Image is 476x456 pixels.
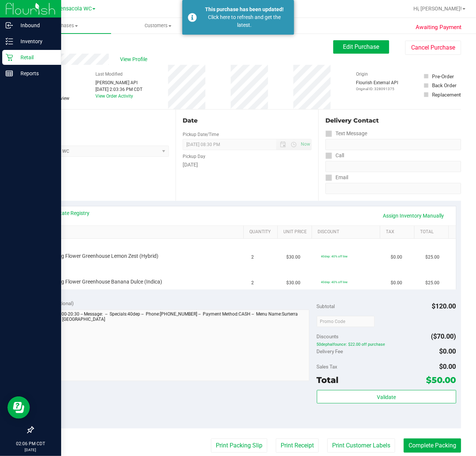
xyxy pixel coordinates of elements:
button: Cancel Purchase [405,41,461,55]
span: $30.00 [286,254,300,261]
div: Pre-Order [432,73,454,80]
div: Back Order [432,82,457,89]
label: Pickup Date/Time [183,131,219,138]
button: Print Customer Labels [327,438,395,453]
inline-svg: Inbound [6,22,13,29]
span: $0.00 [391,279,402,286]
span: Total [317,375,339,385]
div: Date [183,116,312,125]
button: Edit Purchase [333,40,389,54]
p: Original ID: 328091375 [356,86,398,92]
a: SKU [44,229,240,235]
inline-svg: Retail [6,54,13,61]
span: 2 [252,254,254,261]
span: $50.00 [426,375,456,385]
span: 40dep: 40% off line [321,254,347,258]
input: Format: (999) 999-9999 [325,161,461,172]
span: $25.00 [425,254,439,261]
p: Reports [13,69,58,78]
span: 40dep: 40% off line [321,280,347,284]
span: $0.00 [439,362,456,370]
p: Retail [13,53,58,62]
span: FD 3.5g Flower Greenhouse Lemon Zest (Hybrid) [47,253,159,260]
a: Purchases [18,18,111,34]
span: 2 [252,279,254,286]
span: Hi, [PERSON_NAME]! [413,6,462,12]
p: Inventory [13,37,58,46]
a: Quantity [249,229,275,235]
label: Email [325,172,348,183]
a: Tax [386,229,412,235]
input: Promo Code [317,316,375,327]
a: Assign Inventory Manually [378,209,449,222]
label: Origin [356,71,368,77]
inline-svg: Reports [6,70,13,77]
a: Total [420,229,445,235]
label: Last Modified [95,71,123,77]
div: [DATE] [183,161,312,169]
span: $120.00 [432,302,456,310]
span: Subtotal [317,303,335,309]
div: Replacement [432,91,461,98]
div: Click here to refresh and get the latest. [201,13,289,29]
a: View State Registry [45,209,90,217]
input: Format: (999) 999-9999 [325,139,461,150]
span: $0.00 [439,347,456,355]
span: $0.00 [391,254,402,261]
div: Delivery Contact [325,116,461,125]
span: ($70.00) [431,332,456,340]
a: Discount [318,229,377,235]
span: Customers [111,22,204,29]
button: Validate [317,390,456,403]
button: Print Packing Slip [211,438,267,453]
div: [PERSON_NAME] API [95,79,142,86]
a: View Order Activity [95,94,133,99]
span: Discounts [317,330,339,343]
iframe: Resource center [7,396,30,419]
label: Text Message [325,128,367,139]
button: Complete Packing [404,438,461,453]
label: Pickup Day [183,153,205,160]
span: 50dephalfounce: $22.00 off purchase [317,342,456,347]
div: Location [33,116,169,125]
span: Delivery Fee [317,348,343,354]
inline-svg: Inventory [6,38,13,45]
span: View Profile [120,56,150,63]
label: Call [325,150,344,161]
div: This purchase has been updated! [201,6,289,13]
a: Customers [111,18,204,34]
span: Edit Purchase [343,43,379,50]
span: Pensacola WC [57,6,92,12]
span: FD 3.5g Flower Greenhouse Banana Dulce (Indica) [47,278,163,285]
p: 02:06 PM CDT [3,440,58,447]
span: Awaiting Payment [416,23,462,32]
a: Unit Price [284,229,309,235]
button: Print Receipt [276,438,319,453]
p: [DATE] [3,447,58,453]
p: Inbound [13,21,58,30]
span: Purchases [18,22,111,29]
div: [DATE] 2:03:36 PM CDT [95,86,142,93]
div: Flourish External API [356,79,398,92]
span: Validate [377,394,396,400]
span: $25.00 [425,279,439,286]
span: $30.00 [286,279,300,286]
span: Sales Tax [317,364,338,370]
